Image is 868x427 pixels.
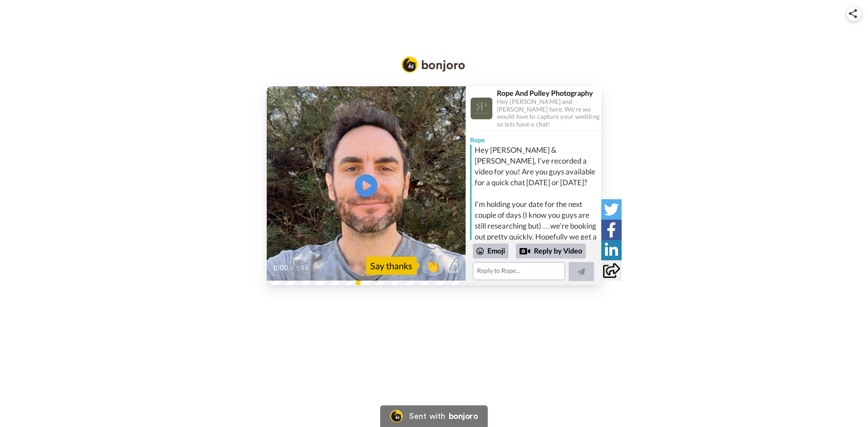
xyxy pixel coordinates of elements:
[421,256,444,276] button: 👏
[421,258,444,273] span: 👏
[473,244,509,258] div: Emoji
[497,89,601,97] div: Rope And Pulley Photography
[849,9,857,18] img: ic_share.svg
[401,56,465,73] img: Bonjoro Logo
[296,263,311,273] span: 1:48
[471,98,492,119] img: Profile Image
[366,257,417,275] div: Say thanks
[448,263,458,272] img: Full screen
[519,246,530,257] div: Reply by Video
[475,145,599,253] div: Hey [PERSON_NAME] & [PERSON_NAME], I’ve recorded a video for you! Are you guys available for a qu...
[466,131,601,145] div: Rope
[273,263,289,273] span: 0:00
[516,244,586,259] div: Reply by Video
[497,98,601,128] div: Hey [PERSON_NAME] and [PERSON_NAME] here. We're we would love to capture your wedding so lets hav...
[291,263,294,273] span: /
[449,92,460,101] div: CC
